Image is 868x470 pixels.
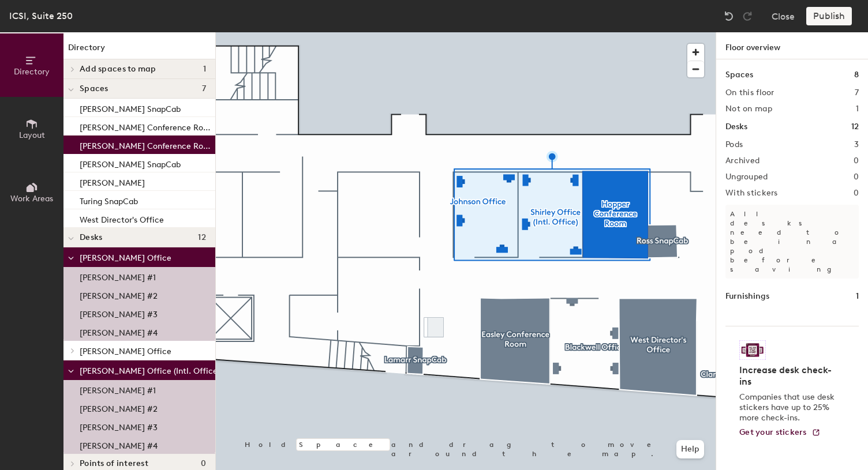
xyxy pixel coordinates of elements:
span: [PERSON_NAME] Office [80,347,171,356]
p: [PERSON_NAME] #1 [80,269,156,283]
span: [PERSON_NAME] Office (Intl. Office) [80,366,220,376]
h2: On this floor [725,88,775,97]
h1: Spaces [725,69,753,81]
p: [PERSON_NAME] #4 [80,325,158,338]
h1: Desks [725,121,747,133]
button: Help [676,440,704,458]
h1: Furnishings [725,290,769,303]
h2: Not on map [725,104,772,114]
span: Directory [14,67,50,77]
span: 12 [198,233,206,242]
span: 0 [201,459,206,468]
span: Points of interest [80,459,148,468]
h2: 1 [856,104,859,114]
p: [PERSON_NAME] SnapCab [80,156,181,170]
p: All desks need to be in a pod before saving [725,205,859,279]
button: Close [772,7,795,25]
span: 7 [202,84,206,93]
img: Sticker logo [739,340,766,360]
p: Turing SnapCab [80,193,138,206]
h2: 0 [854,172,859,182]
h2: With stickers [725,189,778,198]
span: Desks [80,233,102,242]
span: Work Areas [10,194,53,204]
div: ICSI, Suite 250 [9,9,73,23]
h2: 0 [854,189,859,198]
h1: 1 [856,290,859,303]
h2: Ungrouped [725,172,768,182]
h1: Directory [63,42,215,59]
p: [PERSON_NAME] [80,175,145,188]
p: [PERSON_NAME] #2 [80,288,158,301]
a: Get your stickers [739,428,821,438]
p: [PERSON_NAME] #3 [80,306,158,319]
h4: Increase desk check-ins [739,364,838,388]
span: Get your stickers [739,427,807,437]
p: [PERSON_NAME] Conference Room [80,119,213,133]
h1: Floor overview [716,32,868,59]
p: [PERSON_NAME] #4 [80,438,158,451]
p: [PERSON_NAME] #3 [80,419,158,433]
span: Add spaces to map [80,65,156,74]
h2: Pods [725,140,743,149]
h1: 8 [854,69,859,81]
h2: 7 [855,88,859,97]
span: [PERSON_NAME] Office [80,253,171,263]
span: 1 [203,65,206,74]
img: Undo [723,10,735,22]
h2: 3 [854,140,859,149]
p: [PERSON_NAME] #1 [80,382,156,396]
p: [PERSON_NAME] SnapCab [80,101,181,114]
p: [PERSON_NAME] #2 [80,401,158,414]
p: Companies that use desk stickers have up to 25% more check-ins. [739,392,838,423]
p: West Director's Office [80,212,164,225]
h2: Archived [725,156,759,166]
span: Spaces [80,84,108,93]
h2: 0 [854,156,859,166]
span: Layout [19,130,45,140]
p: [PERSON_NAME] Conference Room [80,138,213,151]
img: Redo [742,10,753,22]
h1: 12 [851,121,859,133]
